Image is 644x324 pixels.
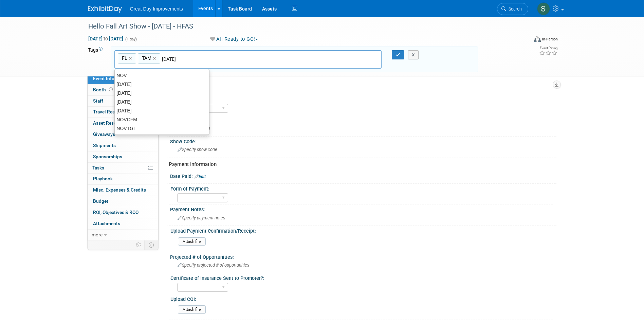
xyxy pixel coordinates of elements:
td: Tags [88,47,105,73]
div: Upload Payment Confirmation/Receipt: [170,226,553,234]
span: Asset Reservations [93,120,133,126]
div: In-Person [542,37,558,42]
span: Specify projected # of opportunities [178,263,249,268]
span: Misc. Expenses & Credits [93,187,146,193]
button: All Ready to GO! [208,36,261,43]
div: Branch: [170,115,556,124]
input: Type tag and hit enter [162,56,257,62]
a: Playbook [88,174,158,184]
div: Upload COI: [170,294,553,303]
div: Event Format [488,35,558,46]
div: [DATE] [115,89,209,97]
span: Playbook [93,176,113,181]
div: NOVTGI [115,124,209,133]
a: Tasks [88,163,158,174]
span: Tasks [92,165,104,170]
div: Region: [170,94,553,103]
span: Sponsorships [93,154,122,159]
a: Giveaways [88,129,158,140]
a: Staff [88,96,158,107]
span: Giveaways [93,131,115,137]
div: Payment Notes: [170,204,556,213]
div: NOV [115,71,209,80]
a: Event Information [88,73,158,84]
a: Attachments [88,218,158,229]
div: Date Paid: [170,171,556,180]
a: Search [497,3,528,15]
div: Payment Information [169,161,551,168]
span: Specify show code [178,147,217,152]
div: Show Code: [170,137,556,145]
a: Asset Reservations [88,118,158,129]
a: Sponsorships [88,151,158,162]
div: Hello Fall Art Show - [DATE] - HFAS [86,20,518,33]
div: Certificate of Insurance Sent to Promoter?: [170,273,553,282]
div: [DATE] [115,80,209,89]
span: Shipments [93,143,116,148]
span: Event Information [93,76,131,81]
a: × [153,55,158,62]
span: Attachments [93,221,120,226]
span: [DATE] [DATE] [88,36,124,42]
span: Staff [93,98,103,104]
img: Sha'Nautica Sales [537,2,550,15]
td: Personalize Event Tab Strip [133,240,145,249]
span: Budget [93,198,108,204]
button: X [408,50,419,60]
span: Search [506,6,522,12]
a: × [129,55,133,62]
a: Shipments [88,140,158,151]
span: Travel Reservations [93,109,134,114]
span: to [103,36,109,41]
img: Format-Inperson.png [534,36,541,42]
span: more [92,232,103,237]
div: [DATE] [115,97,209,106]
a: Booth [88,85,158,95]
a: Edit [195,174,206,179]
span: Specify payment notes [178,215,225,220]
div: Projected # of Opportunities: [170,252,556,260]
div: Event Information [169,84,551,91]
div: Form of Payment: [170,184,553,192]
span: FL [121,55,127,61]
span: Great Day Improvements [130,6,183,12]
a: Travel Reservations [88,107,158,118]
span: Booth [93,87,114,92]
div: Event Rating [539,47,557,50]
a: more [88,230,158,240]
a: Budget [88,196,158,207]
span: TAM [141,55,151,61]
a: Misc. Expenses & Credits [88,185,158,196]
td: Toggle Event Tabs [144,240,158,249]
img: ExhibitDay [88,6,122,13]
span: ROI, Objectives & ROO [93,210,139,215]
div: NOVCFM [115,115,209,124]
a: ROI, Objectives & ROO [88,207,158,218]
div: [DATE] [115,106,209,115]
span: Booth not reserved yet [108,87,114,92]
span: (1 day) [125,37,137,41]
